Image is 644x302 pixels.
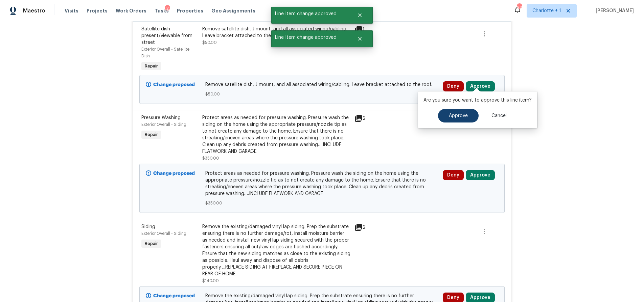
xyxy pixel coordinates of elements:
[155,8,169,13] span: Tasks
[23,7,45,14] span: Maestro
[205,170,439,197] span: Protect areas as needed for pressure washing. Pressure wash the siding on the home using the appr...
[532,7,561,14] span: Charlotte + 1
[142,131,161,138] span: Repair
[202,114,350,155] div: Protect areas as needed for pressure washing. Pressure wash the siding on the home using the appr...
[205,200,439,207] span: $350.00
[202,279,219,283] span: $140.00
[443,170,464,180] button: Deny
[141,27,192,45] span: Satellite dish present/viewable from street
[142,63,161,70] span: Repair
[87,7,108,14] span: Projects
[449,113,468,118] span: Approve
[481,109,517,122] button: Cancel
[271,7,349,21] span: Line Item change approved
[517,4,522,11] div: 98
[354,114,381,122] div: 2
[202,156,219,160] span: $350.00
[142,240,161,247] span: Repair
[438,109,479,122] button: Approve
[165,5,170,12] div: 2
[65,7,78,14] span: Visits
[466,170,495,180] button: Approve
[354,223,381,231] div: 2
[271,30,349,45] span: Line Item change approved
[466,81,495,91] button: Approve
[349,8,371,22] button: Close
[202,26,350,39] div: Remove satellite dish, J mount, and all associated wiring/cabling. Leave bracket attached to the ...
[141,47,189,58] span: Exterior Overall - Satellite Dish
[205,91,439,98] span: $50.00
[141,224,155,229] span: Siding
[141,231,186,236] span: Exterior Overall - Siding
[354,26,381,34] div: 1
[153,294,195,298] b: Change proposed
[141,115,181,120] span: Pressure Washing
[491,113,507,118] span: Cancel
[141,122,186,127] span: Exterior Overall - Siding
[153,82,195,87] b: Change proposed
[177,7,203,14] span: Properties
[593,7,634,14] span: [PERSON_NAME]
[443,81,464,91] button: Deny
[205,81,439,88] span: Remove satellite dish, J mount, and all associated wiring/cabling. Leave bracket attached to the ...
[116,7,146,14] span: Work Orders
[423,97,532,104] p: Are you sure you want to approve this line item?
[211,7,255,14] span: Geo Assignments
[202,223,350,277] div: Remove the existing/damaged vinyl lap siding. Prep the substrate ensuring there is no further dam...
[349,32,371,46] button: Close
[202,40,217,45] span: $50.00
[153,171,195,176] b: Change proposed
